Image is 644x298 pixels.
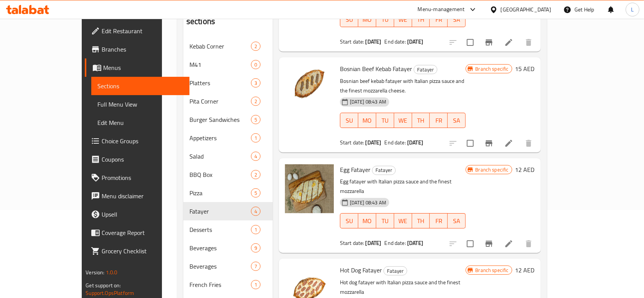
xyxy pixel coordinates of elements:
span: SU [343,215,355,227]
button: MO [358,113,376,128]
button: FR [430,12,448,27]
a: Coverage Report [85,223,189,242]
h2: Menu sections [186,4,225,27]
div: Kebab Corner2 [183,37,273,55]
a: Edit Menu [91,113,189,132]
button: SA [448,213,466,228]
h6: 12 AED [515,265,535,275]
span: FR [433,215,445,227]
span: Pizza [189,188,251,198]
div: items [251,133,261,143]
span: End date: [385,37,406,47]
span: TU [379,215,391,227]
b: [DATE] [366,238,382,248]
a: Menu disclaimer [85,187,189,205]
p: Hot dog fatayer with Italian pizza sauce and the finest mozzarella [340,278,466,297]
p: Bosnian beef kebab fatayer with Italian pizza sauce and the finest mozzarella cheese. [340,76,466,96]
span: 1 [251,281,260,288]
span: SA [451,115,463,126]
span: FR [433,14,445,25]
div: items [251,262,261,271]
span: 1 [251,134,260,142]
span: Upsell [102,210,183,219]
span: Grocery Checklist [102,246,183,256]
span: WE [397,14,409,25]
span: Choice Groups [102,136,183,146]
div: BBQ Box2 [183,165,273,184]
span: Select to update [462,236,478,252]
p: Egg fatayer with Italian pizza sauce and the finest mozzarella [340,177,466,196]
span: MO [361,14,373,25]
span: Coupons [102,155,183,164]
a: Edit menu item [504,38,513,47]
button: FR [430,113,448,128]
a: Full Menu View [91,95,189,113]
span: 2 [251,171,260,178]
span: 1.0.0 [106,267,118,277]
div: Burger Sandwiches5 [183,110,273,129]
div: M410 [183,55,273,74]
span: Promotions [102,173,183,182]
h6: 15 AED [515,63,535,74]
span: 5 [251,189,260,197]
span: SA [451,215,463,227]
span: TU [379,14,391,25]
img: Egg Fatayer [285,164,334,213]
div: French Fries1 [183,275,273,294]
a: Branches [85,40,189,58]
span: Branch specific [472,267,511,274]
span: 9 [251,245,260,252]
span: SA [451,14,463,25]
span: Fatayer [414,65,437,74]
div: Fatayer [414,65,437,74]
span: TH [415,14,427,25]
button: delete [519,235,538,253]
a: Support.OpsPlatform [86,288,134,298]
button: TU [376,213,394,228]
a: Upsell [85,205,189,223]
span: SU [343,115,355,126]
div: Appetizers1 [183,129,273,147]
button: Branch-specific-item [480,33,498,52]
button: delete [519,33,538,52]
span: 2 [251,98,260,105]
span: TU [379,115,391,126]
span: Menu disclaimer [102,191,183,201]
button: SU [340,12,358,27]
a: Menus [85,58,189,77]
span: Fatayer [189,207,251,216]
span: 2 [251,43,260,50]
span: 3 [251,79,260,87]
span: TH [415,115,427,126]
span: Edit Menu [97,118,183,127]
div: items [251,225,261,234]
span: End date: [385,238,406,248]
span: [DATE] 08:43 AM [347,98,389,105]
img: Bosnian Beef Kebab Fatayer [285,63,334,112]
a: Edit menu item [504,239,513,248]
div: French Fries [189,280,251,289]
button: SU [340,113,358,128]
button: Branch-specific-item [480,134,498,152]
span: Burger Sandwiches [189,115,251,124]
span: Get support on: [86,280,121,290]
div: Menu-management [418,5,465,14]
b: [DATE] [407,138,423,147]
button: TH [412,113,430,128]
button: TU [376,12,394,27]
span: Kebab Corner [189,42,251,51]
span: Appetizers [189,133,251,143]
b: [DATE] [407,238,423,248]
div: Fatayer [372,166,396,175]
span: Platters [189,78,251,87]
span: Salad [189,152,251,161]
div: items [251,188,261,198]
span: Branch specific [472,166,511,173]
span: Sections [97,81,183,91]
button: delete [519,134,538,152]
a: Edit Restaurant [85,22,189,40]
